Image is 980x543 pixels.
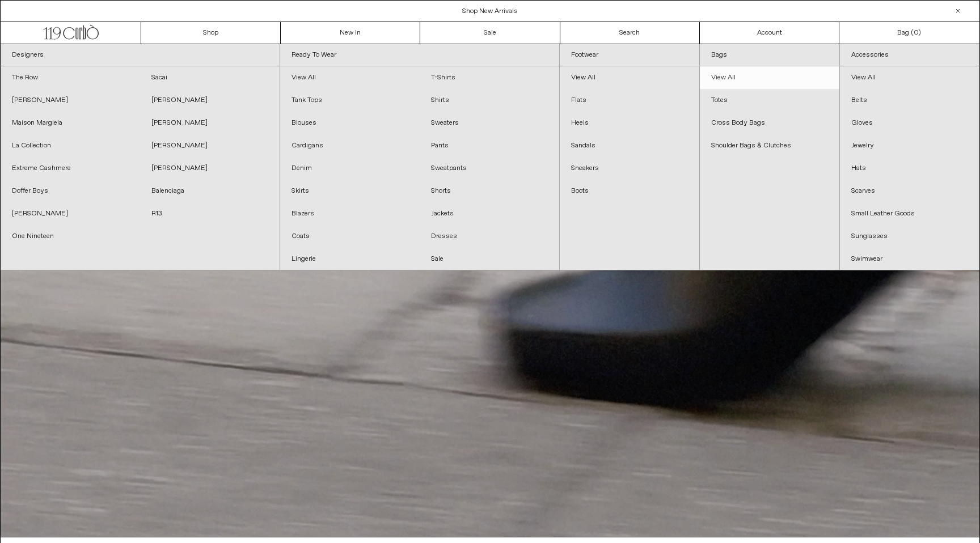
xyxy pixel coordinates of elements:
[280,44,559,66] a: Ready To Wear
[840,112,979,134] a: Gloves
[280,89,420,112] a: Tank Tops
[280,225,420,248] a: Coats
[1,202,140,225] a: [PERSON_NAME]
[839,22,979,44] a: Bag ()
[1,134,140,157] a: La Collection
[1,89,140,112] a: [PERSON_NAME]
[700,112,839,134] a: Cross Body Bags
[560,112,699,134] a: Heels
[914,28,918,37] span: 0
[140,202,280,225] a: R13
[700,44,839,66] a: Bags
[840,180,979,202] a: Scarves
[560,66,699,89] a: View All
[840,44,979,66] a: Accessories
[1,531,979,540] a: Your browser does not support the video tag.
[560,22,700,44] a: Search
[420,134,559,157] a: Pants
[560,134,699,157] a: Sandals
[420,112,559,134] a: Sweaters
[700,66,839,89] a: View All
[420,22,560,44] a: Sale
[141,22,281,44] a: Shop
[1,66,140,89] a: The Row
[281,22,420,44] a: New In
[840,89,979,112] a: Belts
[140,157,280,180] a: [PERSON_NAME]
[420,248,559,270] a: Sale
[280,66,420,89] a: View All
[700,134,839,157] a: Shoulder Bags & Clutches
[420,202,559,225] a: Jackets
[280,134,420,157] a: Cardigans
[560,180,699,202] a: Boots
[840,157,979,180] a: Hats
[280,248,420,270] a: Lingerie
[560,89,699,112] a: Flats
[560,157,699,180] a: Sneakers
[840,225,979,248] a: Sunglasses
[140,66,280,89] a: Sacai
[1,44,979,537] video: Your browser does not support the video tag.
[462,7,518,16] a: Shop New Arrivals
[280,202,420,225] a: Blazers
[1,112,140,134] a: Maison Margiela
[280,112,420,134] a: Blouses
[420,225,559,248] a: Dresses
[420,89,559,112] a: Shirts
[840,248,979,270] a: Swimwear
[140,89,280,112] a: [PERSON_NAME]
[560,44,699,66] a: Footwear
[1,157,140,180] a: Extreme Cashmere
[840,202,979,225] a: Small Leather Goods
[840,66,979,89] a: View All
[140,112,280,134] a: [PERSON_NAME]
[1,225,140,248] a: One Nineteen
[420,180,559,202] a: Shorts
[840,134,979,157] a: Jewelry
[280,157,420,180] a: Denim
[914,28,921,38] span: )
[420,157,559,180] a: Sweatpants
[420,66,559,89] a: T-Shirts
[1,180,140,202] a: Doffer Boys
[140,134,280,157] a: [PERSON_NAME]
[700,22,839,44] a: Account
[1,44,280,66] a: Designers
[700,89,839,112] a: Totes
[280,180,420,202] a: Skirts
[140,180,280,202] a: Balenciaga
